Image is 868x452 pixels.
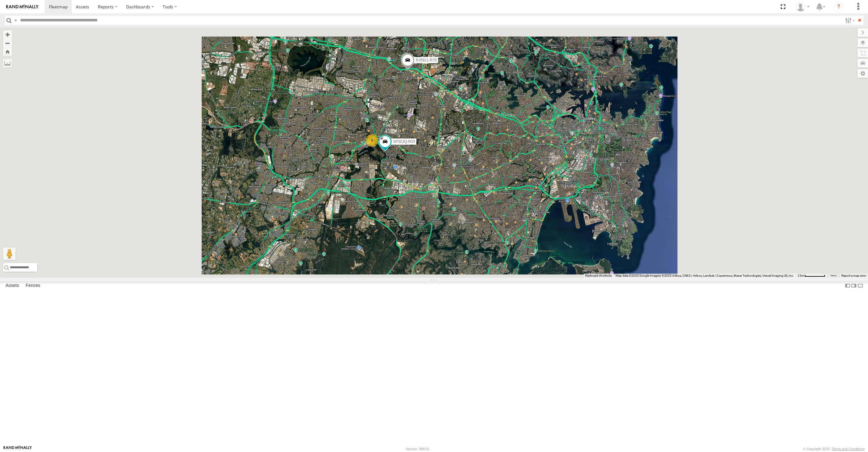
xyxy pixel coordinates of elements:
[796,274,827,278] button: Map Scale: 2 km per 63 pixels
[843,16,856,25] label: Search Filter Options
[3,59,12,68] label: Measure
[3,47,12,56] button: Zoom Home
[3,39,12,47] button: Zoom out
[366,134,378,147] div: 6
[23,281,43,290] label: Fences
[844,281,851,290] label: Dock Summary Table to the Left
[2,281,22,290] label: Assets
[3,446,32,452] a: Visit our Website
[857,281,863,290] label: Hide Summary Table
[3,30,12,39] button: Zoom in
[803,447,865,451] div: © Copyright 2025 -
[798,274,804,277] span: 2 km
[3,248,15,260] button: Drag Pegman onto the map to open Street View
[834,2,844,12] i: ?
[13,16,18,25] label: Search Query
[616,274,794,277] span: Map data ©2025 Google Imagery ©2025 Airbus, CNES / Airbus, Landsat / Copernicus, Maxar Technologi...
[851,281,857,290] label: Dock Summary Table to the Right
[393,139,415,144] span: XP30JQ-R03
[830,274,837,277] a: Terms (opens in new tab)
[6,5,38,9] img: rand-logo.svg
[585,274,612,278] button: Keyboard shortcuts
[406,447,429,451] div: Version: 308.01
[416,58,436,62] span: RJ5911-R79
[857,69,868,78] label: Map Settings
[832,447,865,451] a: Terms and Conditions
[841,274,866,277] a: Report a map error
[794,2,812,11] div: Quang MAC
